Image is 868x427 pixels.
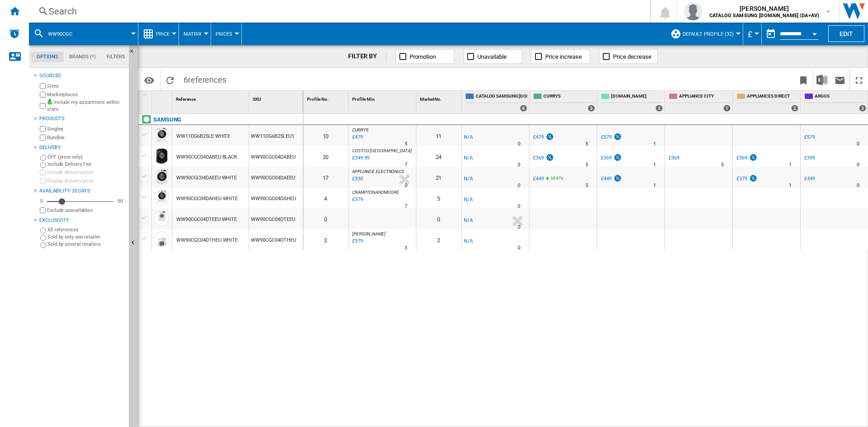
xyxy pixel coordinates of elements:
div: £369 [599,154,622,163]
div: 6 offers sold by CATALOG SAMSUNG UK.IE (DA+AV) [520,105,527,112]
button: Reload [161,69,179,90]
div: 5 [416,188,461,208]
span: CURRYS [543,93,595,101]
div: 0 [38,198,45,205]
input: Bundles [40,135,46,141]
div: £449 [803,174,815,183]
div: Delivery Time : 0 day [518,181,520,190]
button: Default profile (32) [683,23,738,45]
div: 3 offers sold by CURRYS [588,105,595,112]
img: mysite-bg-18x18.png [47,99,52,104]
div: 10 [303,125,348,146]
div: Sort None [174,91,249,105]
div: CATALOG SAMSUNG [DOMAIN_NAME] (DA+AV) 6 offers sold by CATALOG SAMSUNG UK.IE (DA+AV) [463,91,529,113]
input: Include Delivery Fee [40,162,46,168]
div: Delivery Time : 5 days [721,160,724,169]
div: Last updated : Thursday, 18 September 2025 10:01 [351,174,363,183]
div: £449 [532,174,544,183]
div: N/A [464,154,473,163]
div: Delivery Time : 0 day [405,181,407,190]
input: All references [40,228,46,234]
div: WW11DG6B25LE WHITE [176,126,230,147]
img: excel-24x24.png [816,75,827,85]
div: Delivery Time : 1 day [789,181,792,190]
div: WW90CGC04DTHEU [249,229,303,250]
label: Marketplaces [47,91,125,98]
div: Availability 20 Days [39,188,125,195]
div: Sort None [418,91,461,105]
div: Products [39,115,125,122]
div: £449 [601,176,612,182]
label: Display delivery price [47,178,125,184]
div: Delivery Time : 5 days [585,140,588,149]
div: 0 [303,208,348,229]
button: Download in Excel [813,69,831,90]
div: Delivery Time : 5 days [585,181,588,190]
span: [DOMAIN_NAME] [611,93,663,101]
span: APPLIANCE ELECTRONICS [352,169,404,174]
div: APPLIANCES DIRECT 2 offers sold by APPLIANCES DIRECT [735,91,800,113]
div: Sort None [154,91,172,105]
div: N/A [464,195,473,204]
span: ARGOS [815,93,866,101]
div: Delivery Time : 5 days [585,160,588,169]
div: £379 [735,174,758,183]
div: Delivery Time : 0 day [518,223,520,232]
div: ARGOS 3 offers sold by ARGOS [802,91,868,113]
i: % [549,174,555,185]
div: £449 [599,174,622,183]
span: Market No. [420,97,442,102]
div: £379 [736,176,747,182]
div: £369 [667,154,679,163]
label: Sites [47,83,125,89]
img: alerts-logo.svg [9,28,20,39]
label: Sold by several retailers [47,241,125,248]
img: promotionV3.png [749,154,758,161]
span: APPLIANCE CITY [679,93,731,101]
div: Delivery Time : 0 day [518,202,520,211]
div: Delivery Time : 3 days [405,244,407,253]
div: Delivery Time : 7 days [405,202,407,211]
div: 1 offers sold by APPLIANCE CITY [723,105,731,112]
span: CURRYS [352,127,368,132]
div: Market No. Sort None [418,91,461,105]
span: Prices [216,31,232,37]
div: 24 [416,146,461,167]
input: Marketplaces [40,92,46,98]
div: 21 [416,167,461,188]
div: 4 [303,188,348,208]
div: N/A [464,174,473,183]
input: Include my assortment within stats [40,100,46,112]
div: £479 [533,134,544,140]
div: 3 offers sold by AO.COM [656,105,663,112]
div: £449 [804,176,815,182]
div: SKU Sort None [251,91,303,105]
div: Delivery Time : 1 day [653,181,656,190]
span: Profile No. [307,97,329,102]
div: Reference Sort None [174,91,249,105]
div: 20 [303,146,348,167]
div: APPLIANCE CITY 1 offers sold by APPLIANCE CITY [667,91,732,113]
input: Sites [40,83,46,89]
div: Sort None [350,91,416,105]
div: N/A [464,216,473,225]
div: WW90CGC04DABEU [249,146,303,167]
div: CURRYS 3 offers sold by CURRYS [531,91,597,113]
span: CATALOG SAMSUNG [DOMAIN_NAME] (DA+AV) [476,93,527,101]
label: Singles [47,126,125,132]
span: SKU [253,97,261,102]
div: Delivery Time : 1 day [789,160,792,169]
div: £579 [599,133,622,142]
div: Sort None [251,91,303,105]
button: Prices [216,23,237,45]
div: N/A [464,237,473,246]
div: Delivery Time : 0 day [518,160,520,169]
button: Send this report by email [831,69,849,90]
div: Delivery Time : 1 day [653,160,656,169]
div: 2 offers sold by APPLIANCES DIRECT [791,105,798,112]
div: £369 [735,154,758,163]
div: WW90CGC04DAHEU [249,188,303,208]
button: Price increase [531,49,590,64]
span: 6 [179,69,231,88]
div: N/A [464,133,473,142]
